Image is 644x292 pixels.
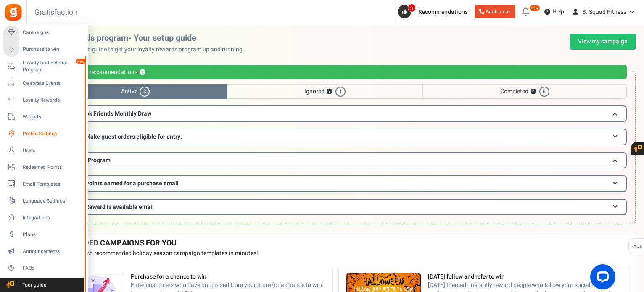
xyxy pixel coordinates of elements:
a: Purchase to win [3,42,84,57]
span: 1 [335,87,346,97]
a: FAQs [3,261,84,275]
span: Tour guide [4,281,63,289]
a: Redeemed Points [3,160,84,174]
a: Profile Settings [3,126,84,141]
span: Ignored [227,84,423,99]
button: ? [531,89,536,95]
div: Personalized recommendations [44,65,627,79]
span: Users [23,147,82,154]
span: Cranbrook Friends Monthly Draw [64,109,151,118]
span: Plans [23,231,82,238]
a: Loyalty and Referral Program New [3,59,84,74]
span: Purchase to win [23,46,82,53]
span: Language Settings [23,197,82,205]
a: View my campaign [570,34,636,50]
a: Language Settings [3,194,84,208]
span: Reward is available email [85,203,154,211]
span: Celebrate Events [23,80,82,87]
span: Widgets [23,113,82,121]
span: Integrations [23,214,82,221]
a: Widgets [3,110,84,124]
h3: Gratisfaction [25,4,87,21]
a: Help [541,5,567,18]
span: Announcements [23,248,82,255]
span: Recommendations [418,8,468,16]
span: Completed [422,84,627,99]
a: Email Templates [3,177,84,191]
a: Plans [3,227,84,242]
span: Loyalty and Referral Program [23,59,84,74]
span: Email Templates [23,181,82,188]
a: Celebrate Events [3,76,84,90]
span: FAQs [631,239,642,255]
span: FAQs [23,265,82,272]
span: B. Squad Fitness [582,8,626,16]
button: ? [140,70,145,75]
a: Announcements [3,244,84,258]
strong: [DATE] follow and refer to win [428,273,623,281]
a: 3 Recommendations [398,5,471,18]
img: Gratisfaction [4,3,23,22]
a: Campaigns [3,26,84,40]
span: 3 [408,4,416,12]
span: 3 [140,87,150,97]
a: Users [3,143,84,158]
span: Help [550,8,564,16]
strong: Purchase for a chance to win [131,273,325,281]
a: Loyalty Rewards [3,93,84,107]
p: Use this personalized guide to get your loyalty rewards program up and running. [35,45,251,54]
a: Integrations [3,210,84,225]
span: Points earned for a purchase email [85,179,179,188]
span: Active [44,84,227,99]
span: Profile Settings [23,130,82,137]
span: Campaigns [23,29,82,36]
span: Redeemed Points [23,164,82,171]
button: ? [327,89,332,95]
h4: RECOMMENDED CAMPAIGNS FOR YOU [42,239,629,247]
span: Loyalty Rewards [23,97,82,104]
p: Preview and launch recommended holiday season campaign templates in minutes! [42,249,629,258]
span: 6 [539,87,549,97]
em: New [75,58,86,64]
h2: Loyalty rewards program- Your setup guide [35,34,251,43]
em: New [529,5,540,11]
a: Book a call [475,5,515,18]
span: Make guest orders eligible for entry. [85,132,182,141]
